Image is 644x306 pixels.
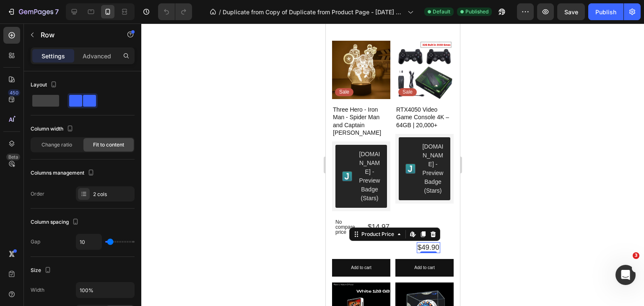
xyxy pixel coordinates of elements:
[595,8,616,16] div: Publish
[41,30,112,40] p: Row
[31,167,96,179] div: Columns management
[76,234,101,249] input: Auto
[93,191,132,198] div: 2 cols
[557,3,585,20] button: Save
[158,3,192,20] div: Undo/Redo
[83,52,111,60] p: Advanced
[42,141,72,149] span: Change ratio
[564,8,578,16] span: Save
[3,3,62,20] button: 7
[223,8,404,16] span: Duplicate from Copy of Duplicate from Product Page - [DATE] 21:03:42
[633,252,639,259] span: 3
[31,79,59,91] div: Layout
[31,265,53,276] div: Size
[433,8,450,16] span: Default
[42,52,65,60] p: Settings
[55,7,59,17] p: 7
[219,8,221,16] span: /
[588,3,623,20] button: Publish
[31,217,80,228] div: Column spacing
[465,8,488,16] span: Published
[93,141,124,149] span: Fit to content
[326,24,460,306] iframe: Design area
[76,282,134,298] input: Auto
[615,265,636,285] iframe: Intercom live chat
[8,89,20,96] div: 450
[31,123,75,135] div: Column width
[6,154,20,160] div: Beta
[31,286,44,294] div: Width
[31,238,40,246] div: Gap
[31,190,44,198] div: Order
